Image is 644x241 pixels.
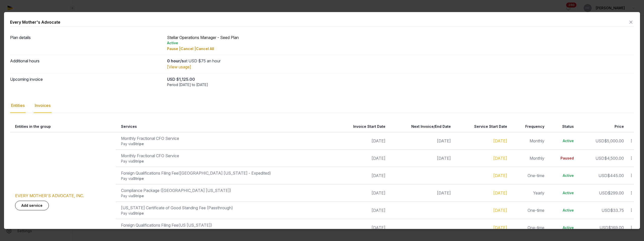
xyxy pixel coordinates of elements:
div: Entities [10,98,26,113]
span: [DATE] [437,156,451,161]
span: Stripe [133,194,144,198]
span: (US [US_STATE]) [178,223,212,228]
td: [DATE] [333,167,388,184]
td: Monthly [510,132,547,149]
span: USD [601,208,610,213]
span: Cancel | [181,47,196,51]
div: Monthly Fractional CFO Service [121,135,330,141]
div: Compliance Package ([GEOGRAPHIC_DATA] [US_STATE]) [121,187,330,193]
div: Foreign Qualifications Filing Fee [121,222,330,228]
div: Pay via [121,176,330,181]
div: Foreign Qualifications Filing Fee [121,170,330,176]
td: [DATE] [333,219,388,236]
div: Pay via [121,211,330,216]
th: Frequency [510,121,547,132]
td: [DATE] [333,149,388,167]
a: EVERY MOTHER'S ADVOCATE, INC. [15,193,84,198]
span: USD [595,138,604,143]
div: Every Mother's Advocate [10,19,60,25]
dt: Additional hours [10,58,163,70]
span: Cancel All [196,47,214,51]
dt: Upcoming invoice [10,76,163,87]
div: at USD $75 an hour [167,58,634,64]
span: USD [595,156,604,161]
span: Stripe [133,176,144,181]
span: Stripe [133,159,144,163]
strong: 0 hour/s [167,58,184,63]
span: USD [599,225,608,230]
td: Yearly [510,184,547,202]
a: [DATE] [493,208,507,213]
th: Entities in the group [10,121,116,132]
a: [DATE] [493,156,507,161]
span: ([GEOGRAPHIC_DATA] [US_STATE] - Expedited) [178,171,271,176]
div: Stellar Operations Manager - Seed Plan [167,34,634,52]
div: Active [167,41,634,46]
div: Monthly Fractional CFO Service [121,153,330,159]
th: Status [547,121,577,132]
span: [DATE] [437,138,451,143]
td: [DATE] [333,202,388,219]
div: Pay via [121,141,330,146]
td: One-time [510,219,547,236]
span: USD [599,190,608,195]
td: One-time [510,202,547,219]
span: $33.75 [610,208,624,213]
span: Pause | [167,47,181,51]
div: Pay via [121,193,330,198]
td: One-time [510,167,547,184]
span: [DATE] [437,190,451,195]
span: $445.00 [607,173,624,178]
th: Services [116,121,333,132]
span: $299.00 [608,190,624,195]
th: Price [577,121,627,132]
div: Active [552,225,574,230]
nav: Tabs [10,98,634,113]
div: USD $1,125.00 [167,76,634,82]
th: Service Start Date [454,121,510,132]
div: Pay via [121,159,330,164]
dt: Plan details [10,34,163,52]
div: Pay via [121,228,330,233]
span: $169.00 [608,225,624,230]
div: Active [552,208,574,213]
div: Active [552,138,574,143]
td: [DATE] [333,132,388,149]
td: [DATE] [333,184,388,202]
td: Monthly [510,149,547,167]
th: Invoice Start Date [333,121,388,132]
a: [DATE] [493,173,507,178]
div: Paused [552,156,574,161]
div: Period [DATE] to [DATE] [167,82,634,87]
span: $4,500.00 [604,156,624,161]
span: Stripe [133,211,144,215]
span: USD [598,173,607,178]
a: [DATE] [493,190,507,195]
span: Stripe [133,228,144,233]
div: [US_STATE] Certificate of Good Standing Fee (Passthrough) [121,205,330,211]
div: Invoices [34,98,52,113]
a: Add service [15,201,49,210]
th: Next Invoice/End Date [388,121,454,132]
div: Active [552,190,574,195]
div: Active [552,173,574,178]
a: [DATE] [493,138,507,143]
span: $5,000.00 [604,138,624,143]
a: [View usage] [167,64,191,69]
a: [DATE] [493,225,507,230]
span: Stripe [133,142,144,146]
